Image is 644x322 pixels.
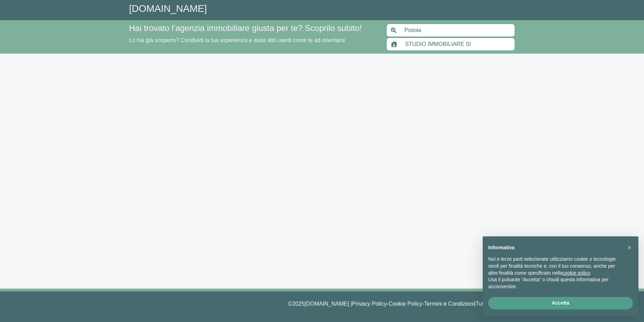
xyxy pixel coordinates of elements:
[401,38,515,51] input: Inserisci nome agenzia immobiliare
[627,244,631,251] span: ×
[424,301,474,307] a: Termini e Condizioni
[129,36,378,45] p: Lo hai già scoperto? Condividi la tua esperienza e aiuta altri utenti come te ad orientarsi
[624,242,635,253] button: Chiudi questa informativa
[562,270,590,276] a: cookie policy - il link si apre in una nuova scheda
[129,300,515,308] p: © 2025 [DOMAIN_NAME] | - - |
[488,297,633,309] button: Accetta
[388,301,422,307] a: Cookie Policy
[488,256,622,276] p: Noi e terze parti selezionate utilizziamo cookie o tecnologie simili per finalità tecniche e, con...
[352,301,387,307] a: Privacy Policy
[129,23,378,33] h4: Hai trovato l’agenzia immobiliare giusta per te? Scoprilo subito!
[400,24,515,37] input: Inserisci area di ricerca (Comune o Provincia)
[488,245,622,251] h2: Informativa
[476,301,515,307] a: Tutte le agenzie
[129,3,207,14] a: [DOMAIN_NAME]
[488,276,622,290] p: Usa il pulsante “Accetta” o chiudi questa informativa per acconsentire.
